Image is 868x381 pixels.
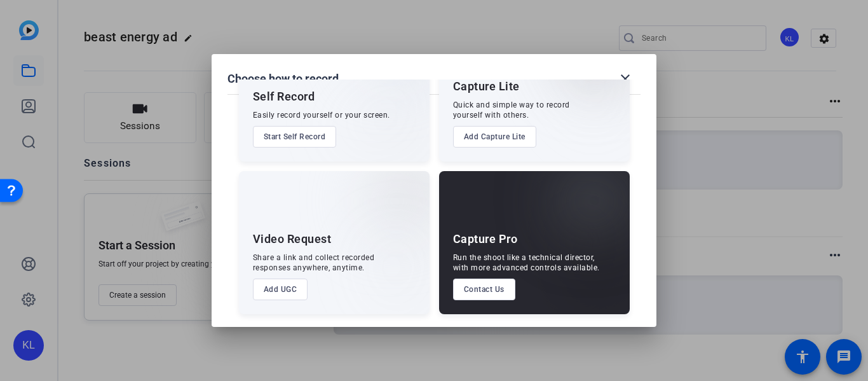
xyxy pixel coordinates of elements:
div: Capture Pro [453,232,518,247]
div: Quick and simple way to record yourself with others. [453,100,570,120]
button: Add Capture Lite [453,126,536,148]
button: Start Self Record [253,126,337,148]
img: embarkstudio-capture-pro.png [536,187,630,314]
img: embarkstudio-self-record.png [319,46,430,162]
div: Self Record [253,89,315,104]
img: embarkstudio-capture-lite.png [516,18,630,146]
div: Capture Lite [453,79,520,94]
button: Contact Us [453,279,515,300]
div: Video Request [253,232,332,247]
div: Easily record yourself or your screen. [253,110,390,120]
mat-icon: close [618,71,633,87]
div: Share a link and collect recorded responses anywhere, anytime. [253,253,375,273]
img: ugc-content.png [351,171,430,248]
img: embarkstudio-ugc-content.png [356,211,430,314]
h1: Choose how to record [227,71,339,87]
button: Add UGC [253,279,308,300]
img: capture-pro.png [546,171,630,249]
div: Run the shoot like a technical director, with more advanced controls available. [453,253,600,273]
